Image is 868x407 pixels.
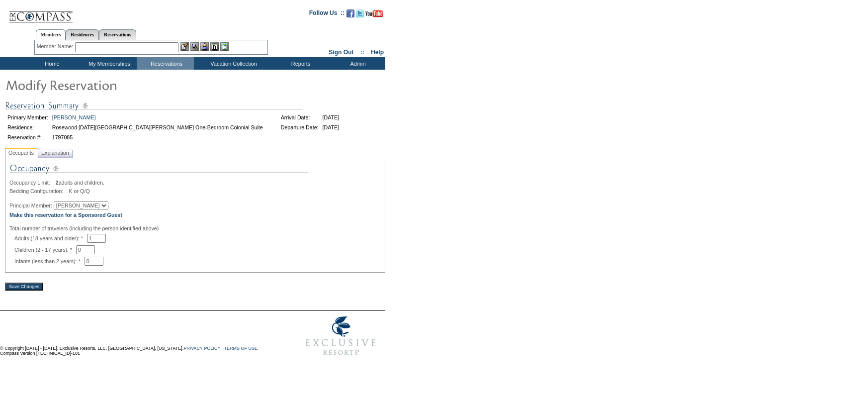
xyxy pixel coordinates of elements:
[9,162,308,180] img: Occupancy
[5,75,204,95] img: Modify Reservation
[66,29,99,40] a: Residences
[9,225,381,231] div: Total number of travelers (including the person identified above)
[356,12,364,18] a: Follow us on Twitter
[99,29,136,40] a: Reservations
[200,42,209,51] img: Impersonate
[137,57,194,70] td: Reservations
[80,57,137,70] td: My Memberships
[56,180,59,186] span: 2
[39,148,71,158] span: Explanation
[347,12,354,18] a: Become our fan on Facebook
[36,29,66,40] a: Members
[6,133,50,142] td: Reservation #:
[8,2,73,23] img: Compass Home
[371,49,384,56] a: Help
[279,123,320,132] td: Departure Date:
[224,346,258,351] a: TERMS OF USE
[51,123,264,132] td: Rosewood [DATE][GEOGRAPHIC_DATA][PERSON_NAME] One-Bedroom Colonial Suite
[37,42,75,51] div: Member Name:
[329,49,353,56] a: Sign Out
[5,283,43,291] input: Save Changes
[14,258,85,264] span: Infants (less than 2 years): *
[9,212,122,218] a: Make this reservation for a Sponsored Guest
[309,8,345,20] td: Follow Us ::
[14,247,76,253] span: Children (2 - 17 years): *
[52,114,96,120] a: [PERSON_NAME]
[365,12,383,18] a: Subscribe to our YouTube Channel
[328,57,385,70] td: Admin
[183,346,220,351] a: PRIVACY POLICY
[210,42,219,51] img: Reservations
[6,148,36,158] span: Occupants
[347,9,354,17] img: Become our fan on Facebook
[321,113,341,122] td: [DATE]
[5,100,303,112] img: Reservation Summary
[190,42,199,51] img: View
[360,49,364,56] span: ::
[9,180,54,186] span: Occupancy Limit:
[356,9,364,17] img: Follow us on Twitter
[14,235,87,241] span: Adults (18 years and older): *
[69,188,89,194] span: K or Q/Q
[220,42,229,51] img: b_calculator.gif
[180,42,189,51] img: b_edit.gif
[51,133,264,142] td: 1797085
[6,113,50,122] td: Primary Member:
[9,188,67,194] span: Bedding Configuration:
[22,57,80,70] td: Home
[296,311,385,361] img: Exclusive Resorts
[194,57,271,70] td: Vacation Collection
[279,113,320,122] td: Arrival Date:
[271,57,328,70] td: Reports
[6,123,50,132] td: Residence:
[9,180,381,186] div: adults and children.
[9,203,52,208] span: Principal Member:
[321,123,341,132] td: [DATE]
[365,10,383,17] img: Subscribe to our YouTube Channel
